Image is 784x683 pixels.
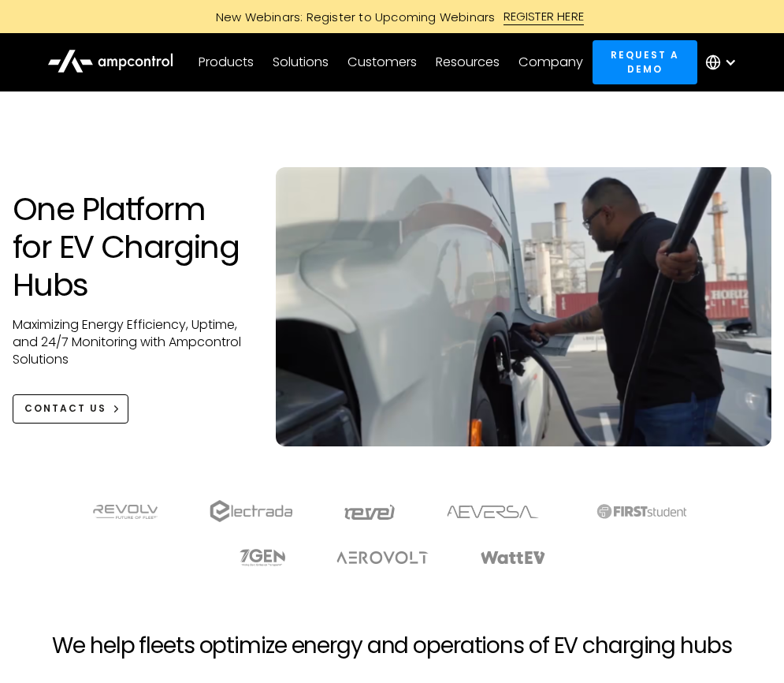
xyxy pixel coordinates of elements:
[593,40,698,84] a: Request a demo
[518,54,583,71] div: Company
[210,500,292,522] img: electrada logo
[503,8,585,25] div: REGISTER HERE
[24,401,106,416] div: CONTACT US
[199,54,254,71] div: Products
[13,316,244,369] p: Maximizing Energy Efficiency, Uptime, and 24/7 Monitoring with Ampcontrol Solutions
[436,54,500,71] div: Resources
[347,54,417,71] div: Customers
[336,551,429,564] img: Aerovolt Logo
[13,394,128,424] a: CONTACT US
[200,9,503,25] div: New Webinars: Register to Upcoming Webinars
[38,8,747,25] a: New Webinars: Register to Upcoming WebinarsREGISTER HERE
[52,633,731,659] h2: We help fleets optimize energy and operations of EV charging hubs
[480,551,546,564] img: WattEV logo
[273,54,329,71] div: Solutions
[13,190,244,304] h1: One Platform for EV Charging Hubs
